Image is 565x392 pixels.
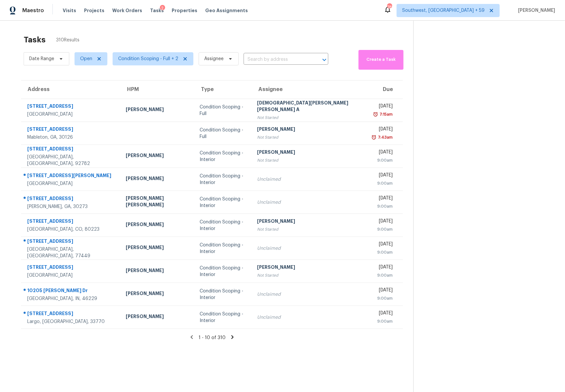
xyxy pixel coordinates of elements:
[373,180,393,187] div: 9:00am
[200,127,246,140] div: Condition Scoping - Full
[27,295,116,302] div: [GEOGRAPHIC_DATA], IN, 46229
[373,295,393,302] div: 9:00am
[200,104,246,117] div: Condition Scoping - Full
[27,111,116,118] div: [GEOGRAPHIC_DATA]
[373,310,393,318] div: [DATE]
[373,249,393,256] div: 9:00am
[160,5,165,12] div: 2
[27,226,116,233] div: [GEOGRAPHIC_DATA], CO, 80223
[200,242,246,255] div: Condition Scoping - Interior
[257,264,363,272] div: [PERSON_NAME]
[368,81,403,99] th: Due
[27,318,116,325] div: Largo, [GEOGRAPHIC_DATA], 33770
[257,314,363,321] div: Unclaimed
[126,290,189,298] div: [PERSON_NAME]
[257,272,363,279] div: Not Started
[80,56,92,62] span: Open
[257,245,363,252] div: Unclaimed
[373,195,393,203] div: [DATE]
[373,172,393,180] div: [DATE]
[63,7,76,14] span: Visits
[126,267,189,275] div: [PERSON_NAME]
[126,175,189,183] div: [PERSON_NAME]
[200,265,246,278] div: Condition Scoping - Interior
[126,313,189,321] div: [PERSON_NAME]
[126,152,189,160] div: [PERSON_NAME]
[373,126,393,134] div: [DATE]
[27,287,116,295] div: 10205 [PERSON_NAME] Dr
[373,149,393,157] div: [DATE]
[205,7,248,14] span: Geo Assignments
[27,272,116,279] div: [GEOGRAPHIC_DATA]
[27,103,116,111] div: [STREET_ADDRESS]
[27,203,116,210] div: [PERSON_NAME], GA, 30273
[373,218,393,226] div: [DATE]
[257,291,363,298] div: Unclaimed
[257,149,363,157] div: [PERSON_NAME]
[373,241,393,249] div: [DATE]
[373,103,393,111] div: [DATE]
[373,272,393,279] div: 9:00am
[27,264,116,272] div: [STREET_ADDRESS]
[371,134,377,141] img: Overdue Alarm Icon
[257,218,363,226] div: [PERSON_NAME]
[373,264,393,272] div: [DATE]
[257,100,363,114] div: [DEMOGRAPHIC_DATA][PERSON_NAME] [PERSON_NAME] A
[27,154,116,167] div: [GEOGRAPHIC_DATA], [GEOGRAPHIC_DATA], 92782
[200,150,246,163] div: Condition Scoping - Interior
[27,310,116,318] div: [STREET_ADDRESS]
[126,244,189,252] div: [PERSON_NAME]
[377,134,393,141] div: 7:43am
[27,180,116,187] div: [GEOGRAPHIC_DATA]
[126,106,189,114] div: [PERSON_NAME]
[373,226,393,233] div: 9:00am
[200,173,246,186] div: Condition Scoping - Interior
[126,195,189,210] div: [PERSON_NAME] [PERSON_NAME]
[121,81,195,99] th: HPM
[84,7,104,14] span: Projects
[373,318,393,325] div: 9:00am
[373,157,393,164] div: 9:00am
[27,172,116,180] div: [STREET_ADDRESS][PERSON_NAME]
[200,219,246,232] div: Condition Scoping - Interior
[257,226,363,233] div: Not Started
[200,288,246,301] div: Condition Scoping - Interior
[257,114,363,121] div: Not Started
[373,111,378,118] img: Overdue Alarm Icon
[112,7,142,14] span: Work Orders
[257,126,363,134] div: [PERSON_NAME]
[24,36,46,43] h2: Tasks
[118,56,178,62] span: Condition Scoping - Full + 2
[200,311,246,324] div: Condition Scoping - Interior
[378,111,393,118] div: 7:15am
[320,55,329,64] button: Open
[194,81,251,99] th: Type
[29,56,54,62] span: Date Range
[27,126,116,134] div: [STREET_ADDRESS]
[22,7,44,14] span: Maestro
[150,8,164,13] span: Tasks
[359,50,404,70] button: Create a Task
[257,134,363,141] div: Not Started
[27,246,116,259] div: [GEOGRAPHIC_DATA], [GEOGRAPHIC_DATA], 77449
[200,196,246,209] div: Condition Scoping - Interior
[199,335,226,340] span: 1 - 10 of 310
[257,157,363,164] div: Not Started
[402,7,485,14] span: Southwest, [GEOGRAPHIC_DATA] + 59
[27,146,116,154] div: [STREET_ADDRESS]
[56,37,79,43] span: 310 Results
[373,203,393,210] div: 9:00am
[387,4,392,11] div: 785
[515,7,555,14] span: [PERSON_NAME]
[27,134,116,141] div: Mableton, GA, 30126
[126,221,189,229] div: [PERSON_NAME]
[252,81,368,99] th: Assignee
[27,218,116,226] div: [STREET_ADDRESS]
[204,56,224,62] span: Assignee
[257,176,363,183] div: Unclaimed
[244,55,310,65] input: Search by address
[27,195,116,203] div: [STREET_ADDRESS]
[373,287,393,295] div: [DATE]
[27,238,116,246] div: [STREET_ADDRESS]
[362,56,401,63] span: Create a Task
